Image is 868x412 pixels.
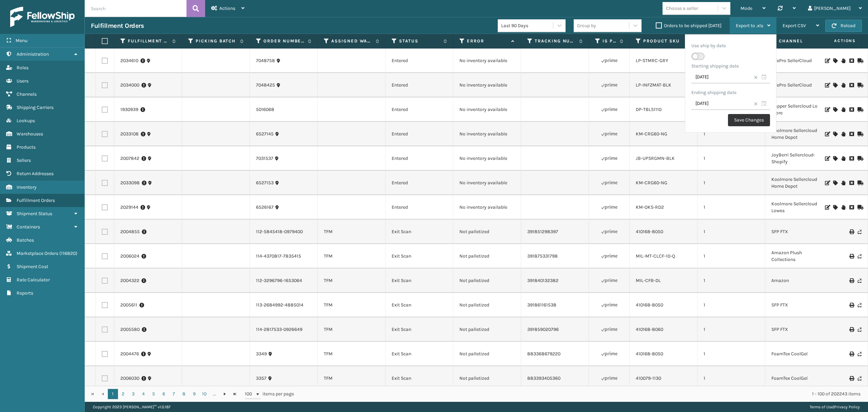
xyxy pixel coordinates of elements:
a: LP-INFZMAT-BLK [636,82,671,88]
td: SFP FTX [765,317,833,342]
i: Mark as Shipped [857,58,862,63]
span: Administration [17,51,49,57]
div: Last 90 Days [501,22,554,29]
td: Not palletized [453,366,521,391]
i: Assign Carrier and Warehouse [833,132,837,136]
td: JoyBerri Sellercloud- Shopify [765,146,833,171]
a: 2006030 [120,375,139,382]
td: Not palletized [453,317,521,342]
a: DP-TBLS1110 [636,107,662,112]
a: 2006024 [120,253,139,260]
span: ( 116820 ) [59,250,77,256]
i: Edit [825,181,829,185]
td: 1 [697,220,765,244]
a: 4 [138,389,149,399]
a: 2007842 [120,155,139,162]
a: KM-OKS-RD2 [636,204,664,210]
i: Cancel Fulfillment Order [849,58,853,63]
span: Inventory [17,184,37,190]
a: 9 [189,389,199,399]
a: Go to the next page [220,389,230,399]
a: 6527145 [256,131,274,137]
td: 1 [697,342,765,366]
label: Tracking Number [535,38,576,44]
div: Choose a seller [666,5,698,12]
span: Warehouses [17,131,43,137]
td: Not palletized [453,342,521,366]
a: 1930939 [120,106,138,113]
i: Cancel Fulfillment Order [849,156,853,161]
a: 391861161538 [527,302,556,308]
i: Edit [825,132,829,136]
td: No inventory available [453,97,521,122]
a: 883393405360 [527,375,560,381]
div: | [810,402,860,412]
i: Cancel Fulfillment Order [849,205,853,210]
a: 3349 [256,351,267,357]
a: 7031537 [256,155,273,162]
span: Return Addresses [17,171,54,176]
i: Cancel Fulfillment Order [849,107,853,112]
a: KM-CRG60-NG [636,131,667,137]
a: KM-CRG60-NG [636,180,667,186]
span: Roles [17,65,28,71]
td: 1 [697,366,765,391]
a: LP-STMRC-GRY [636,58,668,63]
i: Mark as Shipped [857,83,862,88]
i: On Hold [841,132,845,136]
td: FoamTex CoolGel [765,366,833,391]
td: TFM [318,220,386,244]
a: 7048758 [256,57,275,64]
div: 1 - 100 of 202243 items [303,391,861,397]
i: Mark as Shipped [857,132,862,136]
div: Group by [577,22,596,29]
a: Privacy Policy [834,405,860,409]
i: On Hold [841,156,845,161]
a: 8 [179,389,189,399]
td: Koolmore Sellercloud Home Depot [765,122,833,146]
a: Terms of Use [810,405,833,409]
label: Status [399,38,440,44]
td: TFM [318,244,386,268]
button: Reload [825,20,862,32]
a: 2 [118,389,128,399]
i: Print Label [849,254,853,259]
a: 3 [128,389,138,399]
td: Exit Scan [386,317,453,342]
a: 391875331798 [527,253,558,259]
span: Batches [17,237,34,243]
td: LifePro SellerCloud [765,49,833,73]
label: Assigned Warehouse [331,38,372,44]
td: No inventory available [453,122,521,146]
td: TFM [318,342,386,366]
a: 410168-8050 [636,302,663,308]
td: Amazon Plush Collections [765,244,833,268]
span: Marketplace Orders [17,250,58,256]
td: Not palletized [453,293,521,317]
td: Dapper Sellercloud Local Store [765,97,833,122]
label: Channel [779,38,820,44]
span: Fulfillment Orders [17,198,55,203]
span: Sellers [17,157,31,163]
a: Go to the last page [230,389,240,399]
i: Cancel Fulfillment Order [849,83,853,88]
a: 6527153 [256,180,274,186]
td: Entered [386,146,453,171]
td: TFM [318,317,386,342]
span: Channels [17,91,37,97]
i: Mark as Shipped [857,156,862,161]
td: 1 [697,244,765,268]
td: TFM [318,293,386,317]
td: Not palletized [453,268,521,293]
td: Not palletized [453,220,521,244]
td: No inventory available [453,195,521,220]
td: Entered [386,122,453,146]
a: 410168-8060 [636,326,663,332]
label: Order Number [263,38,304,44]
td: 1 [697,317,765,342]
i: Print Label [849,229,853,234]
a: 391859020796 [527,326,559,332]
i: Assign Carrier and Warehouse [833,83,837,88]
i: Edit [825,83,829,88]
span: Shipment Status [17,211,52,217]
